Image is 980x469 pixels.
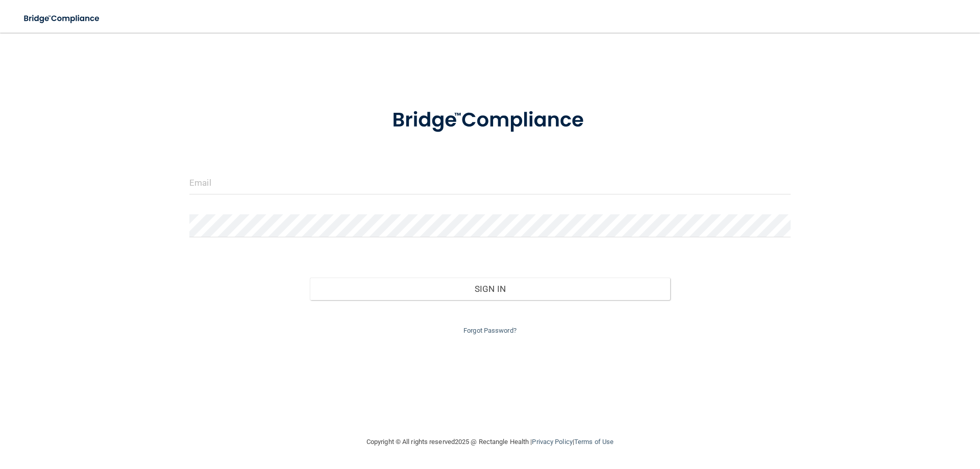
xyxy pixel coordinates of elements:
[304,426,676,458] div: Copyright © All rights reserved 2025 @ Rectangle Health | |
[803,397,968,437] iframe: Drift Widget Chat Controller
[189,171,791,194] input: Email
[463,327,517,334] a: Forgot Password?
[532,438,572,446] a: Privacy Policy
[310,278,671,300] button: Sign In
[15,8,109,29] img: bridge_compliance_login_screen.278c3ca4.svg
[574,438,614,446] a: Terms of Use
[371,94,609,147] img: bridge_compliance_login_screen.278c3ca4.svg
